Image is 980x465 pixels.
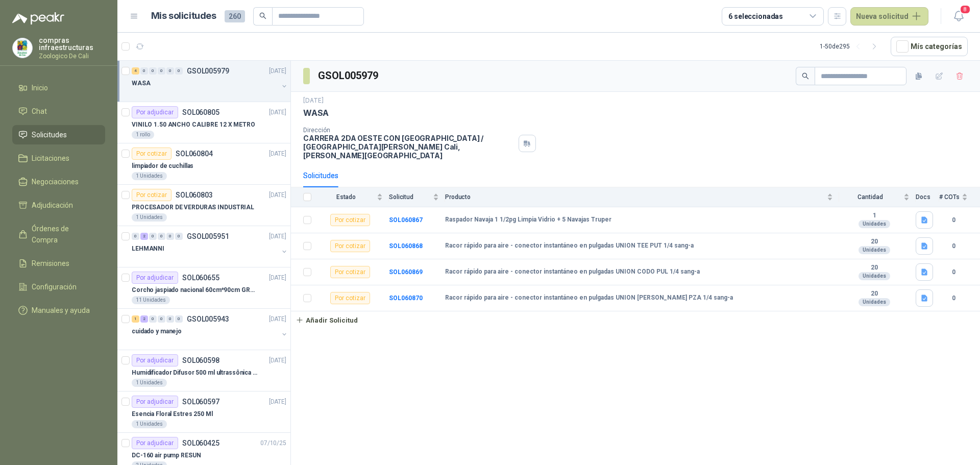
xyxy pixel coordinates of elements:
p: Humidificador Difusor 500 ml ultrassônica Residencial Ultrassônico 500ml con voltaje de blanco [132,368,259,378]
div: 1 Unidades [132,213,167,222]
a: SOL060869 [389,268,423,276]
div: Por adjudicar [132,106,178,118]
p: Dirección [303,127,514,134]
p: 07/10/25 [260,438,286,448]
div: 0 [149,233,157,240]
p: GSOL005943 [187,315,229,323]
a: Chat [12,102,105,121]
a: Por cotizarSOL060804[DATE] limpiador de cuchillas1 Unidades [117,143,290,185]
p: Zoologico De Cali [39,53,105,59]
div: Unidades [859,220,890,228]
span: Negociaciones [32,176,79,187]
p: [DATE] [269,232,286,241]
span: Configuración [32,281,77,292]
span: Adjudicación [32,200,73,211]
span: Producto [445,193,825,201]
p: SOL060425 [182,439,219,447]
div: Por cotizar [330,266,370,278]
div: 1 [132,315,139,323]
div: Por cotizar [330,240,370,252]
p: PROCESADOR DE VERDURAS INDUSTRIAL [132,203,254,212]
div: 11 Unidades [132,296,170,304]
div: 0 [175,315,183,323]
a: Por adjudicarSOL060598[DATE] Humidificador Difusor 500 ml ultrassônica Residencial Ultrassônico 5... [117,350,290,391]
a: Licitaciones [12,149,105,168]
span: Órdenes de Compra [32,223,95,246]
span: Remisiones [32,258,69,269]
p: LEHMANNI [132,244,164,254]
div: 0 [166,233,174,240]
p: GSOL005979 [187,67,229,75]
div: 6 seleccionadas [728,11,783,22]
img: Logo peakr [12,12,64,25]
b: 20 [839,290,910,298]
div: Unidades [859,272,890,280]
div: 0 [149,315,157,323]
div: 1 Unidades [132,420,167,428]
span: Inicio [32,82,48,93]
th: Solicitud [389,187,445,207]
div: 0 [175,233,183,240]
p: [DATE] [269,66,286,76]
b: 1 [839,212,910,220]
b: 20 [839,238,910,246]
div: 1 Unidades [132,172,167,180]
div: Solicitudes [303,170,338,181]
th: Cantidad [839,187,916,207]
div: Por adjudicar [132,437,178,449]
div: 0 [158,233,165,240]
div: 1 rollo [132,131,154,139]
b: 0 [939,241,968,251]
button: Mís categorías [891,37,968,56]
p: [DATE] [269,149,286,159]
p: [DATE] [269,314,286,324]
p: WASA [303,108,329,118]
div: Por cotizar [330,214,370,226]
a: Órdenes de Compra [12,219,105,250]
p: SOL060598 [182,357,219,364]
span: Licitaciones [32,153,69,164]
a: Solicitudes [12,125,105,144]
b: Racor rápido para aire - conector instantáneo en pulgadas UNION CODO PUL 1/4 sang-a [445,268,700,276]
a: Por adjudicarSOL060655[DATE] Corcho jaspiado nacional 60cm*90cm GROSOR 8MM11 Unidades [117,267,290,309]
b: Racor rápido para aire - conector instantáneo en pulgadas UNION TEE PUT 1/4 sang-a [445,242,694,250]
div: 0 [158,315,165,323]
p: SOL060597 [182,398,219,405]
div: 0 [175,67,183,75]
p: [DATE] [269,273,286,283]
p: VINILO 1.50 ANCHO CALIBRE 12 X METRO [132,120,255,130]
h1: Mis solicitudes [151,9,216,23]
p: compras infraestructuras [39,37,105,51]
p: SOL060655 [182,274,219,281]
a: Por adjudicarSOL060805[DATE] VINILO 1.50 ANCHO CALIBRE 12 X METRO1 rollo [117,102,290,143]
span: Solicitudes [32,129,67,140]
p: Esencia Floral Estres 250 Ml [132,409,213,419]
b: SOL060868 [389,242,423,250]
th: Producto [445,187,839,207]
b: Raspador Navaja 1 1/2pg Limpia Vidrio + 5 Navajas Truper [445,216,611,224]
button: 8 [949,7,968,26]
a: Por adjudicarSOL060597[DATE] Esencia Floral Estres 250 Ml1 Unidades [117,391,290,433]
span: search [802,72,809,80]
div: Unidades [859,246,890,254]
p: cuidado y manejo [132,327,182,336]
button: Nueva solicitud [850,7,928,26]
a: Negociaciones [12,172,105,191]
span: Cantidad [839,193,901,201]
div: Por adjudicar [132,354,178,366]
span: search [259,12,266,19]
a: SOL060870 [389,295,423,302]
a: 0 2 0 0 0 0 GSOL005951[DATE] LEHMANNI [132,230,288,263]
a: Remisiones [12,254,105,273]
b: 0 [939,293,968,303]
div: Por cotizar [132,189,171,201]
a: Añadir Solicitud [291,311,980,329]
p: SOL060803 [176,191,213,199]
h3: GSOL005979 [318,68,380,84]
div: Unidades [859,298,890,306]
div: 1 - 50 de 295 [820,38,883,55]
p: SOL060804 [176,150,213,157]
span: Manuales y ayuda [32,305,90,316]
a: 4 0 0 0 0 0 GSOL005979[DATE] WASA [132,65,288,97]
